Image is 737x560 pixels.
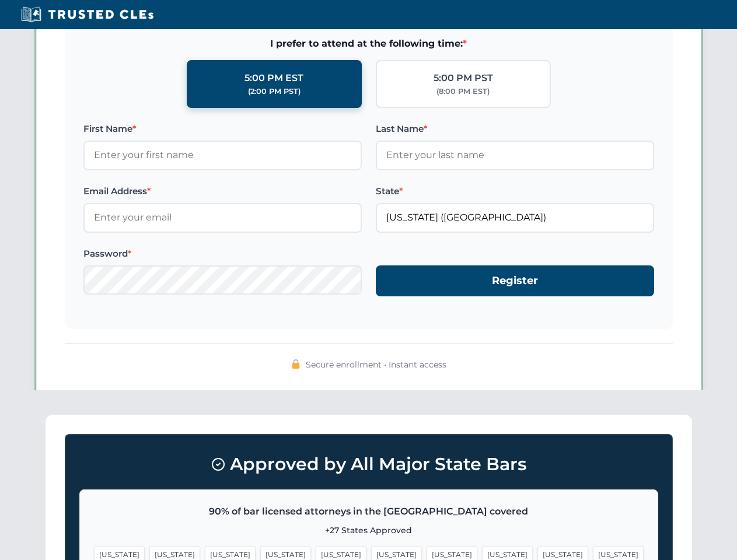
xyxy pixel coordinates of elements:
[83,203,362,232] input: Enter your email
[244,71,303,86] div: 5:00 PM EST
[434,71,493,86] div: 5:00 PM PST
[94,524,644,537] p: +27 States Approved
[83,247,362,261] label: Password
[94,504,644,519] p: 90% of bar licensed attorneys in the [GEOGRAPHIC_DATA] covered
[436,86,490,97] div: (8:00 PM EST)
[306,358,446,371] span: Secure enrollment • Instant access
[83,184,362,198] label: Email Address
[291,359,301,369] img: 🔒
[18,6,157,23] img: Trusted CLEs
[376,265,654,296] button: Register
[83,122,362,136] label: First Name
[248,86,301,97] div: (2:00 PM PST)
[83,141,362,170] input: Enter your first name
[376,141,654,170] input: Enter your last name
[376,203,654,232] input: Florida (FL)
[376,184,654,198] label: State
[79,449,658,480] h3: Approved by All Major State Bars
[376,122,654,136] label: Last Name
[83,36,654,51] span: I prefer to attend at the following time:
